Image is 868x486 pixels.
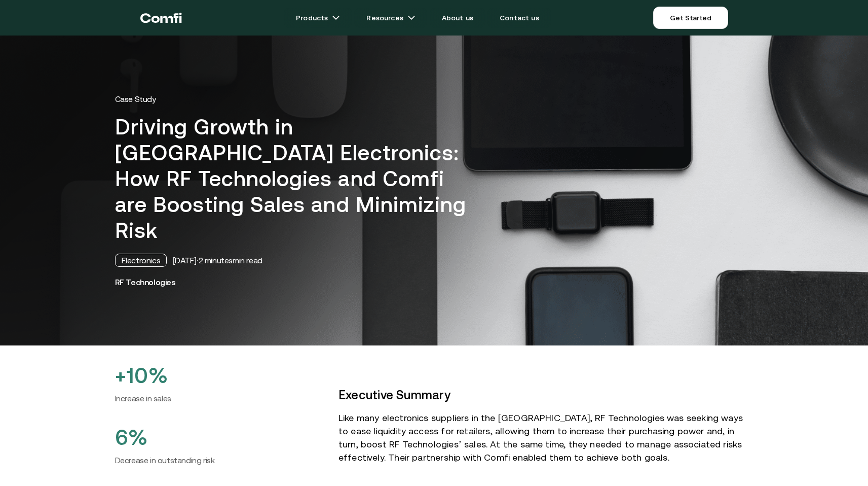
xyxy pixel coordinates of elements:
div: [DATE] · 2 minutes min read [173,255,262,265]
strong: Executive Summary [338,388,450,402]
a: Contact us [487,8,551,28]
h6: Increase in sales [115,392,322,404]
a: Get Started [653,7,728,29]
a: Return to the top of the Comfi home page [140,3,182,33]
p: Case Study [115,94,753,104]
a: Resourcesarrow icons [354,8,427,28]
img: arrow icons [407,14,416,22]
img: arrow icons [332,14,340,22]
h1: Driving Growth in [GEOGRAPHIC_DATA] Electronics: How RF Technologies and Comfi are Boosting Sales... [115,114,477,244]
p: Like many electronics suppliers in the [GEOGRAPHIC_DATA], RF Technologies was seeking ways to eas... [338,411,753,464]
h2: +10% [115,363,322,388]
div: Electronics [115,254,167,267]
h3: RF Technologies [115,277,753,287]
a: Productsarrow icons [284,8,352,28]
h2: 6% [115,425,322,450]
h6: Decrease in outstanding risk [115,454,322,466]
a: About us [430,8,485,28]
